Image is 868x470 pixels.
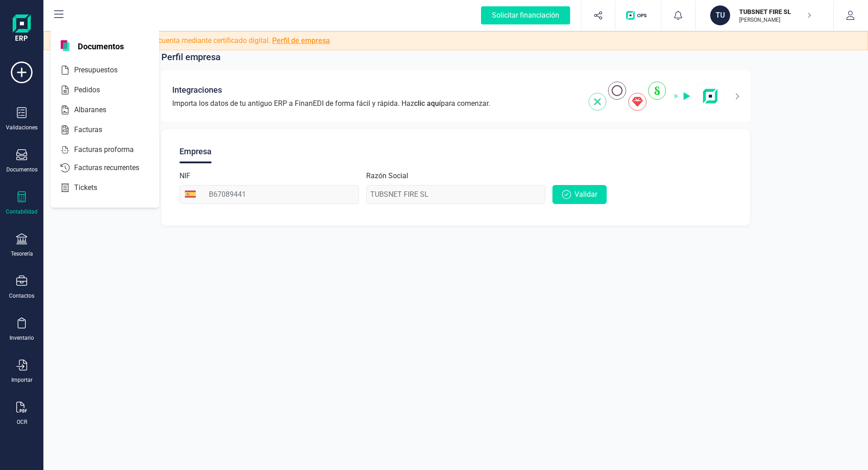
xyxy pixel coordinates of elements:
span: Pedidos [71,85,116,95]
span: Perfil empresa [161,51,221,63]
p: TUBSNET FIRE SL [739,7,811,16]
img: Logo de OPS [626,11,650,20]
button: TUTUBSNET FIRE SL[PERSON_NAME] [707,1,822,30]
div: Solicitar financiación [481,6,570,24]
img: Logo Finanedi [13,14,31,43]
div: Importar [11,376,33,384]
div: Inventario [9,334,34,342]
span: Facturas recurrentes [71,162,156,173]
div: TU [710,5,730,25]
span: Presupuestos [71,65,134,76]
button: Logo de OPS [621,1,656,30]
span: clic aquí [414,99,441,108]
a: Perfil de empresa [272,36,330,45]
div: Documentos [6,166,38,173]
label: NIF [179,171,190,181]
span: Importa los datos de tu antiguo ERP a FinanEDI de forma fácil y rápida. Haz para comenzar. [172,98,490,109]
div: Contactos [9,292,34,299]
span: Tickets [71,182,113,193]
span: Integraciones [172,84,222,96]
span: Tienes pendiente validar la cuenta mediante certificado digital. [71,35,330,46]
span: Facturas proforma [71,144,150,155]
span: Documentos [72,40,129,51]
button: Solicitar financiación [470,1,581,30]
div: Tesorería [11,250,33,257]
div: OCR [17,418,27,426]
button: Validar [552,185,607,204]
p: [PERSON_NAME] [739,16,811,24]
label: Razón Social [366,171,408,181]
span: Facturas [71,124,118,135]
div: Empresa [179,140,212,163]
div: Validaciones [6,124,38,131]
div: Contabilidad [6,208,38,215]
span: Validar [575,189,597,200]
img: integrations-img [589,81,724,111]
span: Albaranes [71,104,123,115]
